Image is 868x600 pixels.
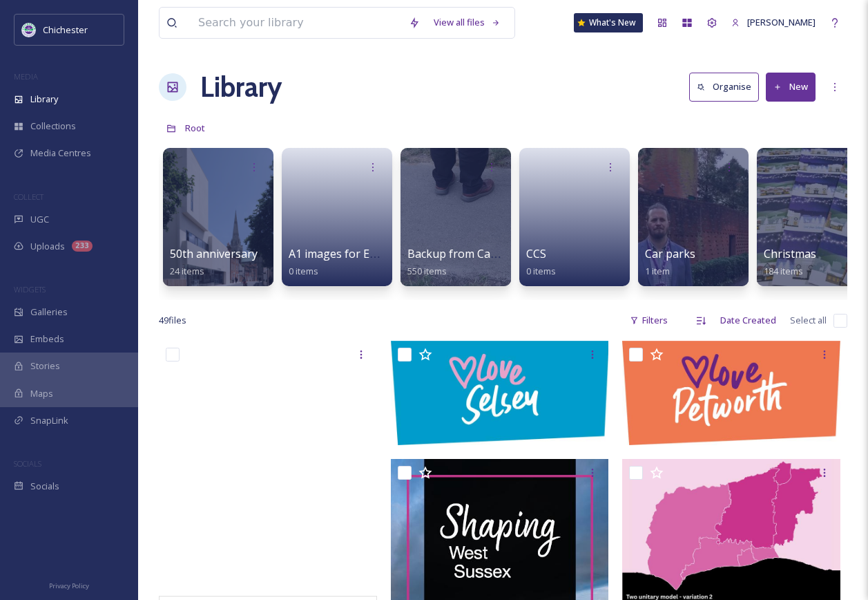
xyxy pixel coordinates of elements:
[49,576,89,593] a: Privacy Policy
[185,122,205,134] span: Root
[72,241,93,252] div: 233
[30,120,76,133] span: Collections
[30,359,60,373] span: Stories
[574,13,643,32] a: What's New
[22,23,36,37] img: Logo_of_Chichester_District_Council.png
[30,147,91,160] span: Media Centres
[289,247,413,277] a: A1 images for EPH walls0 items
[191,8,402,38] input: Search your library
[30,213,49,226] span: UGC
[30,414,68,427] span: SnapLink
[645,246,695,261] span: Car parks
[30,240,65,253] span: Uploads
[170,265,204,277] span: 24 items
[14,191,44,202] span: COLLECT
[747,16,816,28] span: [PERSON_NAME]
[30,332,64,346] span: Embeds
[724,9,822,36] a: [PERSON_NAME]
[407,246,517,261] span: Backup from Camera
[790,314,827,327] span: Select all
[289,265,318,277] span: 0 items
[49,581,89,590] span: Privacy Policy
[764,246,816,261] span: Christmas
[407,247,517,277] a: Backup from Camera550 items
[622,341,840,444] img: LovePetworth-RGB.jpg
[30,93,58,106] span: Library
[391,341,609,444] img: LoveSelsey-RGB.jpg
[159,314,186,327] span: 49 file s
[764,247,816,277] a: Christmas184 items
[30,387,53,400] span: Maps
[645,265,670,277] span: 1 item
[713,307,783,334] div: Date Created
[30,480,59,493] span: Socials
[289,246,413,261] span: A1 images for EPH walls
[623,307,675,334] div: Filters
[30,306,68,319] span: Galleries
[645,247,695,277] a: Car parks1 item
[407,265,447,277] span: 550 items
[14,71,38,82] span: MEDIA
[185,120,205,136] a: Root
[764,265,803,277] span: 184 items
[766,73,816,101] button: New
[170,246,258,261] span: 50th anniversary
[526,247,556,277] a: CCS0 items
[689,73,759,101] button: Organise
[200,66,282,108] a: Library
[689,73,766,101] a: Organise
[526,265,556,277] span: 0 items
[14,284,46,294] span: WIDGETS
[43,24,88,36] span: Chichester
[427,9,508,36] a: View all files
[14,458,41,469] span: SOCIALS
[526,246,546,261] span: CCS
[170,247,258,277] a: 50th anniversary24 items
